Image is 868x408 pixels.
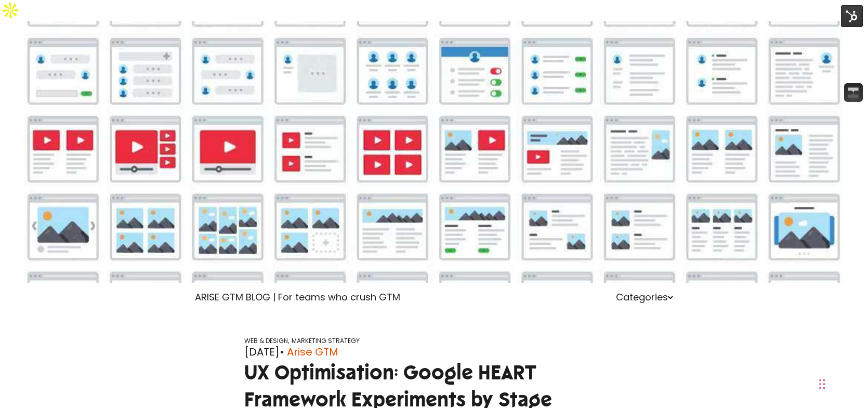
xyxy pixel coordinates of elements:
[287,344,338,360] a: Arise GTM
[841,5,863,27] img: HubSpot Tools Menu Toggle
[636,279,868,408] iframe: Chat Widget
[195,291,400,304] a: ARISE GTM BLOG | For teams who crush GTM
[244,344,624,360] div: [DATE]
[616,291,673,304] a: Categories
[819,368,825,400] div: Drag
[280,345,284,359] span: •
[244,336,289,345] a: WEB & DESIGN,
[292,336,360,345] a: MARKETING STRATEGY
